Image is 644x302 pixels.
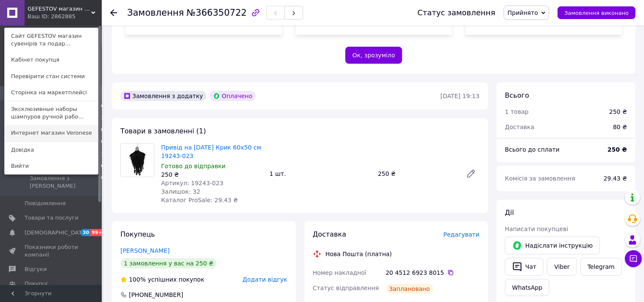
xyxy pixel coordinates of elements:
[266,168,375,180] div: 1 шт.
[210,91,256,101] div: Оплачено
[101,175,104,190] span: 0
[5,101,98,125] a: Эксклюзивные наборы шампуров ручной рабо...
[505,209,514,217] span: Дії
[120,127,206,135] span: Товари в замовленні (1)
[101,151,104,158] span: 1
[580,258,622,276] a: Telegram
[505,226,568,232] span: Написати покупцеві
[110,8,117,17] div: Повернутися назад
[5,68,98,85] a: Перевірити стан системи
[5,52,98,68] a: Кабінет покупця
[386,284,434,294] div: Заплановано
[120,230,155,238] span: Покупець
[25,243,78,259] span: Показники роботи компанії
[386,268,480,277] div: 20 4512 6923 8015
[161,144,261,159] a: Привід на [DATE] Крик 60х50 см 19243-023
[313,230,346,238] span: Доставка
[440,93,480,99] time: [DATE] 19:13
[5,28,98,52] a: Сайт GEFESTOV магазин сувенірів та подар...
[5,142,98,158] a: Довідка
[120,258,217,268] div: 1 замовлення у вас на 250 ₴
[507,9,538,16] span: Прийнято
[505,146,560,153] span: Всього до сплати
[161,163,226,169] span: Готово до відправки
[28,5,91,13] span: GEFESTOV магазин сувенірів та подарунків (опт-роздріб)
[161,180,223,186] span: Артикул: 19243-023
[161,170,263,179] div: 250 ₴
[313,269,367,276] span: Номер накладної
[101,103,104,110] span: 0
[547,258,577,276] a: Viber
[608,146,627,153] b: 250 ₴
[5,158,98,174] a: Вийти
[120,91,206,101] div: Замовлення з додатку
[25,229,87,237] span: [DEMOGRAPHIC_DATA]
[323,250,394,258] div: Нова Пошта (платна)
[25,200,66,207] span: Повідомлення
[129,276,146,283] span: 100%
[505,237,600,254] button: Надіслати інструкцію
[604,175,627,182] span: 29.43 ₴
[374,168,459,180] div: 250 ₴
[5,125,98,141] a: Интернет магазин Veronеse
[564,10,629,16] span: Замовлення виконано
[443,231,480,238] span: Редагувати
[345,47,402,64] button: Ок, зрозуміло
[81,229,90,236] span: 30
[463,165,480,182] a: Редагувати
[625,250,642,267] button: Чат з покупцем
[505,108,529,115] span: 1 товар
[25,280,47,288] span: Покупці
[161,197,238,203] span: Каталог ProSale: 29.43 ₴
[90,229,104,236] span: 99+
[418,8,496,17] div: Статус замовлення
[127,8,184,18] span: Замовлення
[187,8,247,18] span: №366350722
[121,144,154,177] img: Привід на Halloween Крик 60х50 см 19243-023
[120,275,204,284] div: успішних покупок
[30,175,101,190] span: Замовлення з [PERSON_NAME]
[505,91,529,99] span: Всього
[101,115,104,122] span: 1
[505,279,549,296] a: WhatsApp
[25,265,47,273] span: Відгуки
[505,124,534,130] span: Доставка
[128,291,184,299] div: [PHONE_NUMBER]
[608,118,632,136] div: 80 ₴
[161,188,200,195] span: Залишок: 32
[609,107,627,116] div: 250 ₴
[101,163,104,170] span: 0
[25,214,78,222] span: Товари та послуги
[505,175,575,182] span: Комісія за замовлення
[558,6,636,19] button: Замовлення виконано
[313,285,379,291] span: Статус відправлення
[5,85,98,101] a: Сторінка на маркетплейсі
[28,13,63,20] div: Ваш ID: 2862885
[243,276,287,283] span: Додати відгук
[505,258,544,276] button: Чат
[120,247,170,254] a: [PERSON_NAME]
